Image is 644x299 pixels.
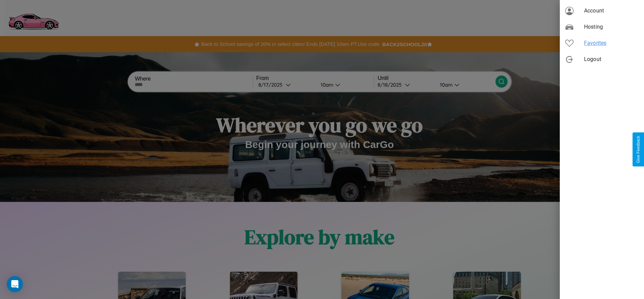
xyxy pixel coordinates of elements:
[584,55,639,63] span: Logout
[584,7,639,15] span: Account
[584,23,639,31] span: Hosting
[560,35,644,51] div: Favorites
[636,136,641,163] div: Give Feedback
[584,39,639,47] span: Favorites
[560,3,644,19] div: Account
[560,51,644,67] div: Logout
[7,276,23,292] div: Open Intercom Messenger
[560,19,644,35] div: Hosting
